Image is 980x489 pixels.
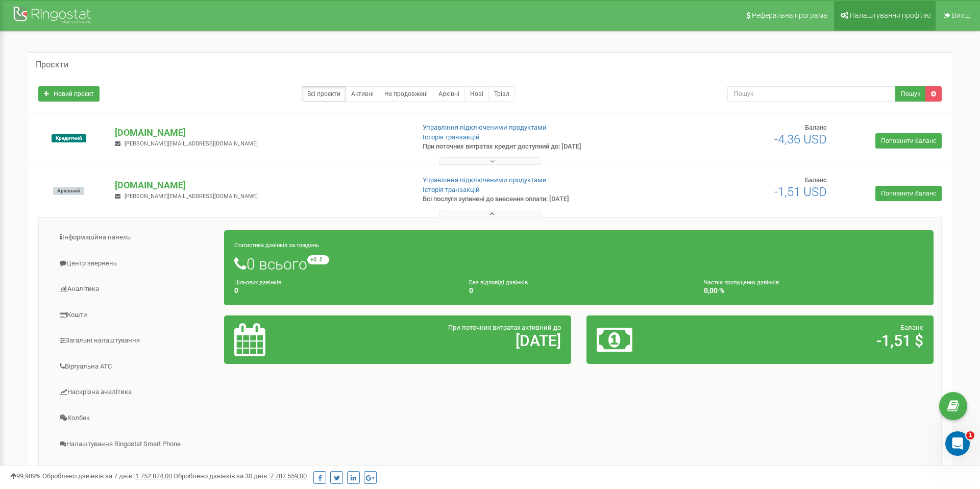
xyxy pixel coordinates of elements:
span: Кредитний [52,134,86,142]
a: Поповнити баланс [875,133,942,149]
h4: 0 [469,287,689,295]
p: Всі послуги зупинені до внесення оплати: [DATE] [423,194,637,204]
a: Новий проєкт [38,86,100,102]
a: Кошти [46,303,225,328]
a: Налаштування Ringostat Smart Phone [46,432,225,457]
a: Архівні [433,86,465,102]
small: Частка пропущених дзвінків [704,279,779,286]
a: Поповнити баланс [875,186,942,201]
a: Тріал [488,86,515,102]
a: Аналiтика [46,277,225,302]
a: Управління підключеними продуктами [423,124,547,131]
a: Колбек [46,406,225,431]
a: Управління підключеними продуктами [423,176,547,184]
h2: [DATE] [348,332,561,349]
span: Налаштування профілю [850,11,930,19]
span: Реферальна програма [752,11,827,19]
small: +0 [307,255,329,264]
a: Центр звернень [46,251,225,276]
u: 1 752 874,00 [135,472,172,480]
span: -4,36 USD [774,132,827,146]
span: [PERSON_NAME][EMAIL_ADDRESS][DOMAIN_NAME] [125,140,258,147]
p: [DOMAIN_NAME] [115,179,406,192]
a: Віртуальна АТС [46,354,225,379]
span: 1 [966,431,974,439]
a: Інтеграція [46,457,225,482]
span: Баланс [900,324,923,331]
a: Нові [464,86,489,102]
span: 99,989% [10,472,41,480]
u: 7 787 559,00 [270,472,307,480]
h4: 0,00 % [704,287,923,295]
a: Інформаційна панель [46,225,225,250]
a: Загальні налаштування [46,328,225,353]
span: Оброблено дзвінків за 7 днів : [42,472,172,480]
a: Наскрізна аналітика [46,380,225,405]
span: -1,51 USD [774,185,827,199]
iframe: Intercom live chat [945,431,970,456]
span: Баланс [805,124,827,131]
span: Баланс [805,176,827,184]
small: Без відповіді дзвінків [469,279,528,286]
h2: -1,51 $ [710,332,923,349]
span: [PERSON_NAME][EMAIL_ADDRESS][DOMAIN_NAME] [125,193,258,200]
h1: 0 всього [234,255,923,273]
button: Пошук [895,86,926,102]
small: Цільових дзвінків [234,279,281,286]
p: [DOMAIN_NAME] [115,126,406,139]
small: Статистика дзвінків за тиждень [234,242,319,249]
input: Пошук [727,86,896,102]
h4: 0 [234,287,454,295]
span: Архівний [53,187,84,195]
a: Всі проєкти [302,86,346,102]
span: При поточних витратах активний до [448,324,561,331]
p: При поточних витратах кредит доступний до: [DATE] [423,142,637,152]
span: Оброблено дзвінків за 30 днів : [174,472,307,480]
span: Вихід [952,11,970,19]
h5: Проєкти [36,60,68,69]
a: Історія транзакцій [423,133,480,141]
a: Історія транзакцій [423,186,480,193]
a: Не продовжені [379,86,433,102]
a: Активні [346,86,379,102]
